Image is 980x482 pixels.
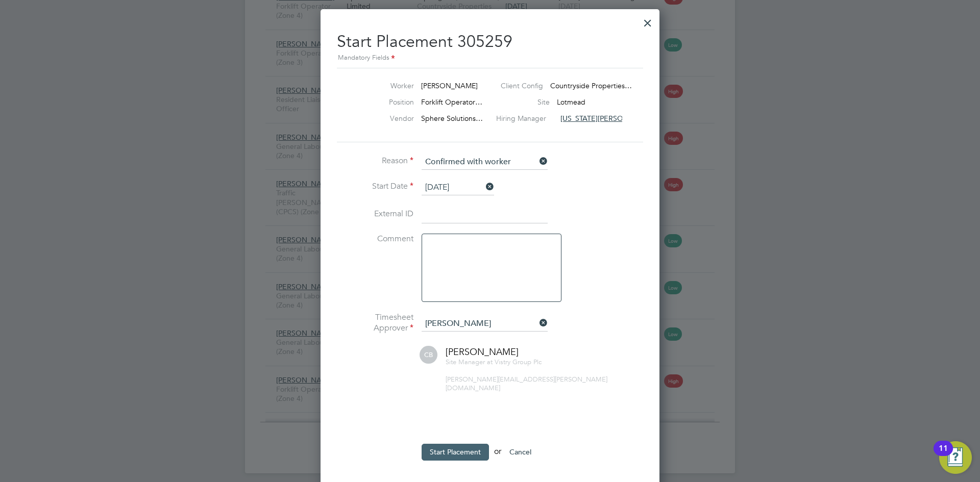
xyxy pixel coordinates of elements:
[939,448,948,462] div: 11
[422,444,489,460] button: Start Placement
[496,114,553,123] label: Hiring Manager
[509,97,550,107] label: Site
[421,114,483,123] span: Sphere Solutions…
[550,81,632,90] span: Countryside Properties…
[495,358,542,366] span: Vistry Group Plc
[420,346,437,364] span: CB
[939,441,972,474] button: Open Resource Center, 11 new notifications
[557,97,585,107] span: Lotmead
[337,156,413,166] label: Reason
[560,114,656,123] span: [US_STATE][PERSON_NAME]
[421,81,478,90] span: [PERSON_NAME]
[446,358,493,366] span: Site Manager at
[337,181,413,192] label: Start Date
[422,316,548,332] input: Search for...
[501,81,543,90] label: Client Config
[501,444,540,460] button: Cancel
[358,114,414,123] label: Vendor
[337,23,643,64] h2: Start Placement 305259
[422,180,494,195] input: Select one
[337,53,643,64] div: Mandatory Fields
[337,234,413,244] label: Comment
[337,444,643,470] li: or
[446,375,607,392] span: [PERSON_NAME][EMAIL_ADDRESS][PERSON_NAME][DOMAIN_NAME]
[358,81,414,90] label: Worker
[358,97,414,107] label: Position
[422,155,548,170] input: Select one
[421,97,482,107] span: Forklift Operator…
[337,209,413,219] label: External ID
[446,346,519,358] span: [PERSON_NAME]
[337,312,413,334] label: Timesheet Approver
